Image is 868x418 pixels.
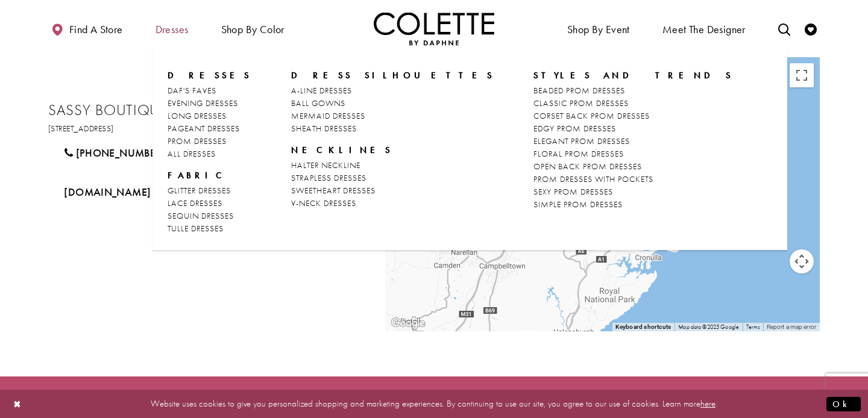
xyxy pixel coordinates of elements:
[533,84,733,97] a: BEADED PROM DRESSES
[291,159,494,172] a: HALTER NECKLINE
[533,173,653,184] span: PROM DRESSES WITH POCKETS
[767,323,816,330] a: Report a map error
[659,12,749,45] a: Meet the designer
[533,110,650,121] span: CORSET BACK PROM DRESSES
[168,110,252,122] a: LONG DRESSES
[291,98,345,108] span: BALL GOWNS
[291,197,494,210] a: V-NECK DRESSES
[790,249,814,273] button: Map camera controls
[533,98,629,108] span: CLASSIC PROM DRESSES
[746,323,759,331] a: Terms
[775,12,793,45] a: Toggle search
[48,138,181,168] a: [PHONE_NUMBER]
[564,12,633,45] span: Shop By Event
[291,184,494,197] a: SWEETHEART DRESSES
[388,316,428,331] img: Google
[168,136,227,146] span: PROM DRESSES
[291,198,356,208] span: V-NECK DRESSES
[700,398,715,410] a: here
[291,122,494,135] a: SHEATH DRESSES
[69,23,123,36] span: Find a store
[533,160,733,173] a: OPEN BACK PROM DRESSES
[533,199,623,210] span: SIMPLE PROM DRESSES
[218,12,288,45] span: Shop by color
[533,198,733,211] a: SIMPLE PROM DRESSES
[168,197,252,210] a: LACE DRESSES
[168,169,228,181] span: FABRIC
[168,98,238,108] span: EVENING DRESSES
[291,84,494,97] a: A-LINE DRESSES
[168,210,252,222] a: SEQUIN DRESSES
[168,148,216,159] span: ALL DRESSES
[533,123,616,134] span: EDGY PROM DRESSES
[291,110,365,121] span: MERMAID DRESSES
[48,123,114,134] span: [STREET_ADDRESS]
[533,148,733,160] a: FLORAL PROM DRESSES
[64,185,151,199] span: [DOMAIN_NAME]
[291,69,494,81] span: DRESS SILHOUETTES
[533,186,613,197] span: SEXY PROM DRESSES
[615,323,671,331] button: Keyboard shortcuts
[802,12,820,45] a: Check Wishlist
[168,169,252,181] span: FABRIC
[76,146,166,160] span: [PHONE_NUMBER]
[48,101,362,119] h2: Sassy Boutique
[291,185,376,196] span: SWEETHEART DRESSES
[221,23,285,36] span: Shop by color
[168,135,252,148] a: PROM DRESSES
[48,12,125,45] a: Find a store
[168,122,252,135] a: PAGEANT DRESSES
[533,69,733,81] span: STYLES AND TRENDS
[291,110,494,122] a: MERMAID DRESSES
[7,393,28,414] button: Close Dialog
[790,63,814,87] button: Toggle fullscreen view
[533,122,733,135] a: EDGY PROM DRESSES
[826,396,861,411] button: Submit Dialog
[168,184,252,197] a: GLITTER DRESSES
[374,12,494,45] img: Colette by Daphne
[168,85,216,96] span: DAF'S FAVES
[48,177,166,207] a: Opens in new tab
[533,186,733,198] a: SEXY PROM DRESSES
[48,123,114,134] a: Opens in new tab
[388,316,428,331] a: Click to see this area on Google Maps
[168,185,231,196] span: GLITTER DRESSES
[291,144,494,156] span: NECKLINES
[533,135,733,148] a: ELEGANT PROM DRESSES
[168,84,252,97] a: DAF'S FAVES
[168,123,240,134] span: PAGEANT DRESSES
[291,144,392,156] span: NECKLINES
[662,23,746,36] span: Meet the designer
[168,110,227,121] span: LONG DRESSES
[567,23,630,36] span: Shop By Event
[291,97,494,110] a: BALL GOWNS
[168,69,252,81] span: Dresses
[168,223,224,234] span: TULLE DRESSES
[533,110,733,122] a: CORSET BACK PROM DRESSES
[533,97,733,110] a: CLASSIC PROM DRESSES
[533,85,625,96] span: BEADED PROM DRESSES
[168,210,234,221] span: SEQUIN DRESSES
[533,161,642,172] span: OPEN BACK PROM DRESSES
[87,396,781,412] p: Website uses cookies to give you personalized shopping and marketing experiences. By continuing t...
[168,222,252,235] a: TULLE DRESSES
[168,148,252,160] a: ALL DRESSES
[374,12,494,45] a: Visit Home Page
[153,12,192,45] span: Dresses
[291,160,360,170] span: HALTER NECKLINE
[533,173,733,186] a: PROM DRESSES WITH POCKETS
[291,172,366,183] span: STRAPLESS DRESSES
[156,23,189,36] span: Dresses
[291,85,352,96] span: A-LINE DRESSES
[291,123,357,134] span: SHEATH DRESSES
[533,136,630,146] span: ELEGANT PROM DRESSES
[168,97,252,110] a: EVENING DRESSES
[533,148,624,159] span: FLORAL PROM DRESSES
[168,198,222,208] span: LACE DRESSES
[291,172,494,184] a: STRAPLESS DRESSES
[678,323,739,331] span: Map data ©2025 Google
